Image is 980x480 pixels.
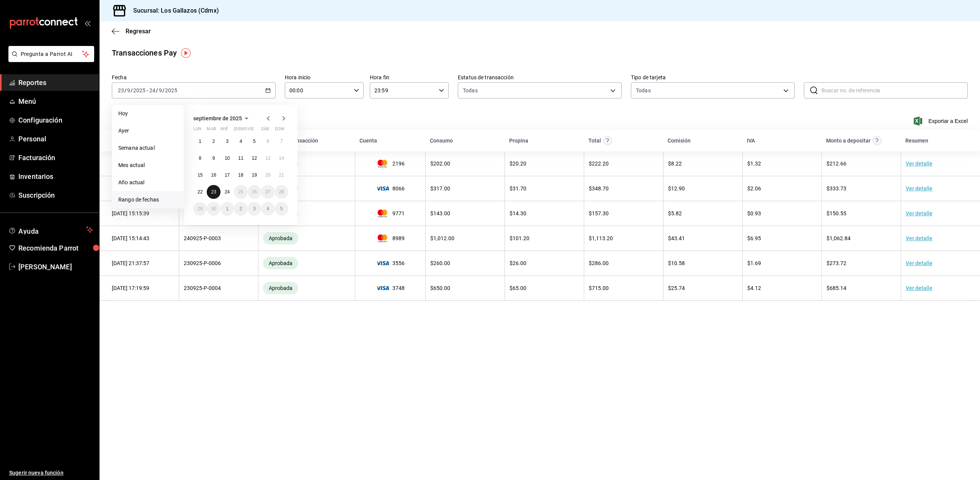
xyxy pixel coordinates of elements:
[225,189,230,195] abbr: 24 de septiembre de 2025
[370,75,449,80] label: Hora fin
[275,151,288,165] button: 14 de septiembre de 2025
[430,138,453,144] div: Consumo
[280,139,283,144] abbr: 7 de septiembre de 2025
[238,172,243,178] abbr: 18 de septiembre de 2025
[198,172,203,178] abbr: 15 de septiembre de 2025
[275,168,288,182] button: 21 de septiembre de 2025
[360,234,421,242] span: 8989
[220,126,228,134] abbr: miércoles
[18,171,93,182] span: Inventarios
[179,226,258,251] td: 240925-P-0003
[238,156,243,161] abbr: 11 de septiembre de 2025
[826,185,846,192] span: $ 333.73
[100,251,179,276] td: [DATE] 21:37:57
[193,185,207,199] button: 22 de septiembre de 2025
[265,156,270,161] abbr: 13 de septiembre de 2025
[131,87,133,93] span: /
[252,172,257,178] abbr: 19 de septiembre de 2025
[238,189,243,195] abbr: 25 de septiembre de 2025
[207,185,220,199] button: 23 de septiembre de 2025
[279,189,284,195] abbr: 28 de septiembre de 2025
[248,151,261,165] button: 12 de septiembre de 2025
[149,87,156,93] input: --
[261,202,274,216] button: 4 de octubre de 2025
[118,87,124,93] input: --
[265,172,270,178] abbr: 20 de septiembre de 2025
[225,172,230,178] abbr: 17 de septiembre de 2025
[118,144,178,152] span: Semana actual
[118,161,178,169] span: Mes actual
[248,185,261,199] button: 26 de septiembre de 2025
[100,226,179,251] td: [DATE] 15:14:43
[360,260,421,266] span: 3556
[668,161,682,167] span: $ 8.22
[360,185,421,192] span: 8066
[266,260,296,266] span: Aprobada
[199,139,201,144] abbr: 1 de septiembre de 2025
[826,235,851,241] span: $ 1,062.84
[826,210,846,216] span: $ 150.55
[510,285,526,291] span: $ 65.00
[181,48,191,58] img: Tooltip marker
[18,77,93,88] span: Reportes
[266,139,269,144] abbr: 6 de septiembre de 2025
[18,225,83,234] span: Ayuda
[248,134,261,148] button: 5 de septiembre de 2025
[510,210,526,216] span: $ 14.30
[193,202,207,216] button: 29 de septiembre de 2025
[747,260,761,266] span: $ 1.69
[84,20,90,26] button: open_drawer_menu
[747,210,761,216] span: $ 0.93
[915,116,968,126] button: Exportar a Excel
[430,235,454,241] span: $ 1,012.00
[118,127,178,135] span: Ayer
[603,136,612,145] svg: Este monto equivale al total pagado por el comensal antes de aplicar Comisión e IVA.
[127,6,219,15] h3: Sucursal: Los Gallazos (Cdmx)
[906,210,933,216] a: Ver detalle
[430,210,450,216] span: $ 143.00
[212,156,215,161] abbr: 9 de septiembre de 2025
[234,168,247,182] button: 18 de septiembre de 2025
[18,96,93,106] span: Menú
[207,168,220,182] button: 16 de septiembre de 2025
[225,156,230,161] abbr: 10 de septiembre de 2025
[165,87,178,93] input: ----
[906,285,933,291] a: Ver detalle
[668,185,685,192] span: $ 12.90
[747,185,761,192] span: $ 2.06
[179,251,258,276] td: 230925-P-0006
[193,115,242,121] span: septiembre de 2025
[234,202,247,216] button: 2 de octubre de 2025
[589,260,609,266] span: $ 286.00
[199,156,201,161] abbr: 8 de septiembre de 2025
[179,276,258,301] td: 230925-P-0004
[263,282,298,294] div: Transacciones cobradas de manera exitosa.
[207,126,216,134] abbr: martes
[826,138,871,144] div: Monto a depositar
[285,75,364,80] label: Hora inicio
[668,285,685,291] span: $ 25.74
[261,185,274,199] button: 27 de septiembre de 2025
[279,172,284,178] abbr: 21 de septiembre de 2025
[589,185,609,192] span: $ 348.70
[430,285,450,291] span: $ 650.00
[458,75,622,80] label: Estatus de transacción
[252,189,257,195] abbr: 26 de septiembre de 2025
[211,189,216,195] abbr: 23 de septiembre de 2025
[668,138,691,144] div: Comisión
[747,285,761,291] span: $ 4.12
[872,136,882,145] svg: Este es el monto resultante del total pagado menos comisión e IVA. Esta será la parte que se depo...
[220,134,234,148] button: 3 de septiembre de 2025
[510,185,526,192] span: $ 31.70
[124,87,127,93] span: /
[234,126,279,134] abbr: jueves
[275,126,284,134] abbr: domingo
[263,232,298,244] div: Transacciones cobradas de manera exitosa.
[430,260,450,266] span: $ 260.00
[360,285,421,291] span: 3748
[589,210,609,216] span: $ 157.30
[266,206,269,211] abbr: 4 de octubre de 2025
[100,276,179,301] td: [DATE] 17:19:59
[360,210,421,217] span: 9771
